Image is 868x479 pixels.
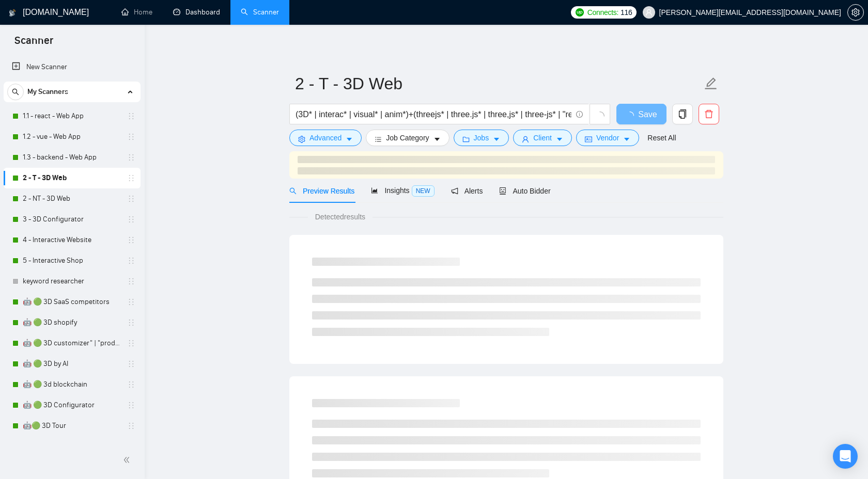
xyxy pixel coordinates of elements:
span: area-chart [371,187,378,194]
button: barsJob Categorycaret-down [366,130,449,146]
button: search [7,84,24,100]
span: Client [533,132,552,143]
span: caret-down [346,135,353,143]
button: idcardVendorcaret-down [576,130,639,146]
span: holder [127,422,135,430]
button: delete [699,104,719,124]
button: folderJobscaret-down [454,130,509,146]
span: robot [499,187,506,195]
button: copy [672,104,693,124]
img: logo [9,5,16,21]
span: holder [127,195,135,203]
span: caret-down [433,135,441,143]
span: Detected results [308,211,373,222]
span: user [645,9,653,16]
span: notification [451,187,458,195]
span: loading [626,111,638,120]
span: search [8,88,23,95]
span: caret-down [556,135,563,143]
a: keyword researcher [23,271,121,292]
span: loading [595,111,605,121]
span: holder [127,215,135,223]
span: holder [127,380,135,389]
a: 1.3 - backend - Web App [23,147,121,168]
a: 🤖 🟢 3D shopify [23,312,121,333]
a: 🤖 🟢 3D Configurator [23,395,121,416]
a: 🤖 🟢 3D by AI [23,354,121,374]
a: 🤖🟢 3D Tour [23,416,121,436]
span: holder [127,153,135,162]
li: New Scanner [4,57,141,77]
span: idcard [585,135,592,143]
span: holder [127,257,135,265]
span: holder [127,133,135,141]
span: caret-down [493,135,500,143]
span: Job Category [386,132,429,143]
span: holder [127,277,135,285]
span: Alerts [451,187,483,195]
a: searchScanner [241,8,279,17]
span: double-left [123,455,133,465]
span: bars [375,135,382,143]
span: 116 [621,7,632,18]
a: setting [847,8,864,17]
span: holder [127,112,135,120]
button: userClientcaret-down [513,130,572,146]
span: Scanner [6,33,61,55]
span: caret-down [623,135,630,143]
a: 1.2 - vue - Web App [23,126,121,147]
span: copy [673,109,692,119]
input: Scanner name... [295,71,702,97]
span: Vendor [596,132,619,143]
span: My Scanners [27,82,68,102]
span: user [522,135,529,143]
span: search [289,187,297,195]
a: Reset All [647,132,676,143]
span: info-circle [576,111,583,118]
a: 🤖 🟢 3D SaaS competitors [23,292,121,312]
span: Auto Bidder [499,187,550,195]
span: holder [127,339,135,347]
a: 🤖 🟢 3d blockchain [23,374,121,395]
span: holder [127,298,135,306]
a: 1.1 - react - Web App [23,106,121,126]
span: folder [462,135,470,143]
a: 4 - Interactive Website [23,230,121,250]
button: setting [847,4,864,21]
span: Advanced [309,132,342,143]
span: Jobs [474,132,489,143]
input: Search Freelance Jobs... [296,108,571,121]
span: holder [127,174,135,182]
button: settingAdvancedcaret-down [289,130,362,146]
span: Save [638,108,657,121]
span: holder [127,401,135,409]
span: holder [127,360,135,368]
span: setting [298,135,305,143]
a: 2 - T - 3D Web [23,168,121,188]
button: Save [616,104,667,124]
a: New Scanner [12,57,132,77]
span: Insights [371,186,434,195]
span: NEW [412,185,435,197]
a: 3 - 3D Configurator [23,209,121,230]
a: 2 - NT - 3D Web [23,188,121,209]
div: Open Intercom Messenger [833,444,858,469]
span: holder [127,318,135,327]
span: holder [127,236,135,244]
img: upwork-logo.png [576,8,584,17]
span: delete [699,109,719,119]
a: 🤖 🟢 3D customizer" | "product customizer" [23,333,121,354]
span: edit [704,77,718,90]
span: Connects: [587,7,618,18]
a: 🤖🟢 3D interactive website [23,436,121,457]
a: dashboardDashboard [173,8,220,17]
span: Preview Results [289,187,354,195]
span: setting [848,8,863,17]
a: homeHome [121,8,152,17]
a: 5 - Interactive Shop [23,250,121,271]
